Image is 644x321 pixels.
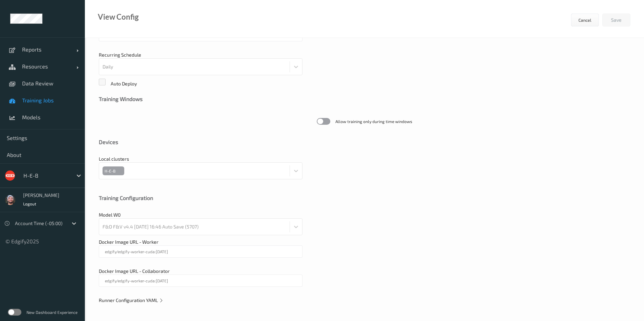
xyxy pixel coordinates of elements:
[99,156,129,162] span: Local clusters
[98,14,139,20] div: View Config
[602,14,630,26] button: Save
[99,52,141,58] span: Recurring Schedule
[99,195,630,201] div: Training Configuration
[111,81,137,86] span: Auto Deploy
[99,239,159,245] span: Docker Image URL - Worker
[335,118,412,125] span: Allow training only during time windows
[99,212,121,218] span: Model W0
[99,139,630,145] div: Devices
[99,268,170,274] span: Docker Image URL - Collaborator
[571,14,599,26] button: Cancel
[99,297,164,303] span: Runner Configuration YAML
[99,96,630,102] div: Training Windows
